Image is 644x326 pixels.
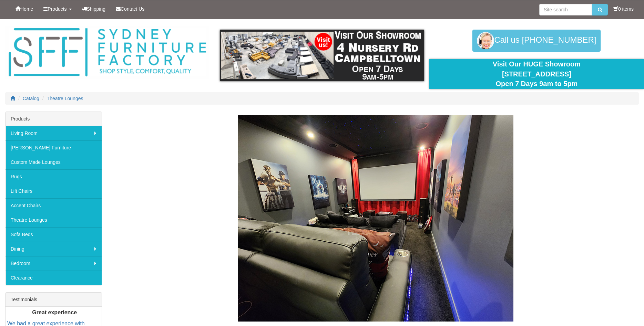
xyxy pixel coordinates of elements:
img: Theatre Lounges [238,115,513,322]
img: showroom.gif [220,30,424,81]
a: Custom Made Lounges [6,155,102,169]
input: Site search [539,4,592,15]
a: Lift Chairs [6,184,102,198]
a: Contact Us [111,0,150,18]
a: Theatre Lounges [47,96,83,101]
div: Visit Our HUGE Showroom [STREET_ADDRESS] Open 7 Days 9am to 5pm [435,59,639,89]
a: Shipping [77,0,111,18]
b: Great experience [32,309,77,315]
a: Sofa Beds [6,227,102,242]
span: Shipping [87,6,106,12]
a: Accent Chairs [6,198,102,213]
span: Contact Us [121,6,144,12]
a: Products [38,0,76,18]
span: Products [48,6,67,12]
img: Sydney Furniture Factory [5,26,209,79]
a: Bedroom [6,256,102,271]
div: Testimonials [6,293,102,307]
a: Theatre Lounges [6,213,102,227]
a: Clearance [6,271,102,285]
span: Home [20,6,33,12]
a: [PERSON_NAME] Furniture [6,140,102,155]
a: Rugs [6,169,102,184]
a: Dining [6,242,102,256]
li: 0 items [613,6,634,12]
a: Catalog [23,96,39,101]
a: Living Room [6,126,102,140]
a: Home [10,0,38,18]
div: Products [6,112,102,126]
